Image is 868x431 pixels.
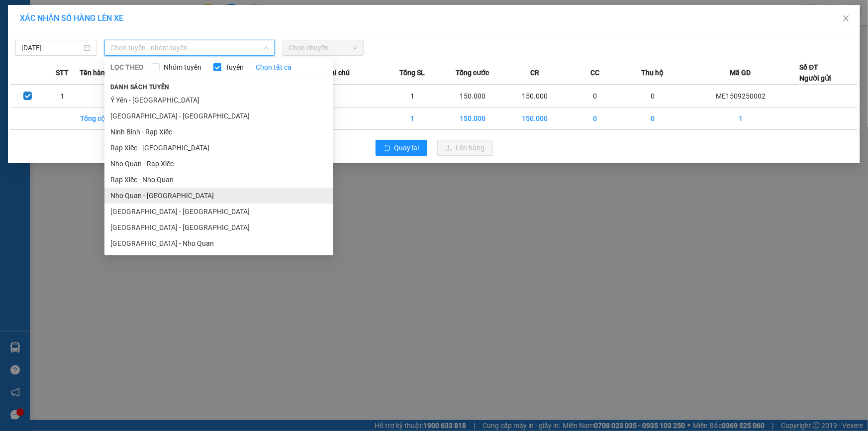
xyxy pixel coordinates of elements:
[326,67,350,78] span: Ghi chú
[642,67,664,78] span: Thu hộ
[842,14,850,22] span: close
[110,62,144,73] span: LỌC THEO
[104,156,333,172] li: Nho Quan - Rạp Xiếc
[624,85,682,108] td: 0
[437,140,493,156] button: uploadLên hàng
[456,67,489,78] span: Tổng cước
[504,108,566,130] td: 150.000
[256,62,291,73] a: Chọn tất cả
[104,188,333,204] li: Nho Quan - [GEOGRAPHIC_DATA]
[384,85,441,108] td: 1
[80,67,109,78] span: Tên hàng
[399,67,425,78] span: Tổng SL
[263,45,269,51] span: down
[20,13,123,23] span: XÁC NHẬN SỐ HÀNG LÊN XE
[394,142,419,153] span: Quay lại
[104,219,333,235] li: [GEOGRAPHIC_DATA] - [GEOGRAPHIC_DATA]
[442,85,504,108] td: 150.000
[104,140,333,156] li: Rạp Xiếc - [GEOGRAPHIC_DATA]
[624,108,682,130] td: 0
[730,67,751,78] span: Mã GD
[80,108,137,130] td: Tổng cộng
[384,108,441,130] td: 1
[442,108,504,130] td: 150.000
[104,204,333,219] li: [GEOGRAPHIC_DATA] - [GEOGRAPHIC_DATA]
[289,40,358,55] span: Chọn chuyến
[682,108,800,130] td: 1
[104,124,333,140] li: Ninh Bình - Rạp Xiếc
[160,62,205,73] span: Nhóm tuyến
[221,62,248,73] span: Tuyến
[104,108,333,124] li: [GEOGRAPHIC_DATA] - [GEOGRAPHIC_DATA]
[566,85,624,108] td: 0
[56,67,69,78] span: STT
[384,144,390,152] span: rollback
[104,92,333,108] li: Ý Yên - [GEOGRAPHIC_DATA]
[326,85,384,108] td: ---
[376,140,427,156] button: rollbackQuay lại
[504,85,566,108] td: 150.000
[45,85,80,108] td: 1
[682,85,800,108] td: ME1509250002
[800,62,832,84] div: Số ĐT Người gửi
[104,172,333,188] li: Rạp Xiếc - Nho Quan
[110,40,269,55] span: Chọn tuyến - nhóm tuyến
[530,67,539,78] span: CR
[590,67,599,78] span: CC
[832,5,860,33] button: Close
[21,42,82,53] input: 15/09/2025
[104,83,176,92] span: Danh sách tuyến
[104,235,333,251] li: [GEOGRAPHIC_DATA] - Nho Quan
[566,108,624,130] td: 0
